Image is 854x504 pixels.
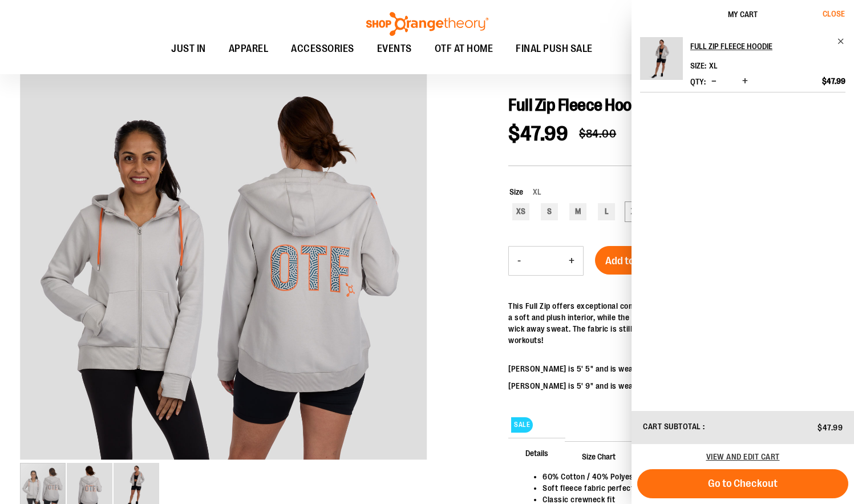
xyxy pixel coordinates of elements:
div: L [598,203,615,220]
span: SALE [511,417,533,433]
button: Increase product quantity [560,247,583,275]
span: $47.99 [817,423,843,432]
span: Details [508,438,565,467]
p: [PERSON_NAME] is 5' 5" and is wearing a SM [508,363,834,374]
button: Increase product quantity [739,76,751,87]
a: ACCESSORIES [280,36,366,62]
p: This Full Zip offers exceptional comfort and functionality. The fleece construction provides a so... [508,300,834,346]
a: Full Zip Fleece Hoodie [690,37,845,55]
a: OTF AT HOME [423,36,505,62]
a: JUST IN [160,36,217,62]
a: Full Zip Fleece Hoodie [640,37,683,87]
span: $47.99 [508,122,568,146]
div: XS [512,203,529,220]
div: S [541,203,558,220]
img: Shop Orangetheory [365,12,490,36]
div: Main Image of 1457091 [20,54,427,462]
span: Add to Cart [605,255,655,267]
span: EVENTS [377,36,412,62]
a: Remove item [837,37,845,46]
li: Product [640,37,845,92]
span: XL [523,187,541,196]
button: Decrease product quantity [509,247,529,275]
span: APPAREL [229,36,269,62]
span: JUST IN [171,36,206,62]
div: XL [626,203,643,220]
label: Qty [690,77,706,86]
a: FINAL PUSH SALE [504,36,604,62]
button: Go to Checkout [637,469,848,498]
button: Decrease product quantity [709,76,719,87]
span: My Cart [728,10,758,19]
span: FINAL PUSH SALE [516,36,593,62]
p: [PERSON_NAME] is 5' 9" and is wearing a LG [508,380,834,392]
span: Size Chart [565,441,633,471]
span: XL [709,61,718,70]
span: $47.99 [822,76,845,86]
span: Close [823,9,845,18]
input: Product quantity [529,247,560,275]
img: Main Image of 1457091 [20,53,427,460]
a: EVENTS [366,36,423,62]
span: OTF AT HOME [435,36,493,62]
span: Size [509,187,523,196]
li: 60% Cotton / 40% Polyester Fleece [543,471,823,482]
button: Add to Cart [595,246,666,275]
span: Go to Checkout [708,477,778,490]
img: Full Zip Fleece Hoodie [640,37,683,80]
li: Soft fleece fabric perfect for everyday wear [543,482,823,494]
dt: Size [690,61,706,70]
span: Full Zip Fleece Hoodie [508,95,652,115]
div: M [569,203,586,220]
h2: Full Zip Fleece Hoodie [690,37,830,55]
a: APPAREL [217,36,280,62]
span: ACCESSORIES [291,36,354,62]
a: View and edit cart [706,452,780,461]
span: Cart Subtotal [643,422,701,431]
span: $84.00 [579,127,616,140]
